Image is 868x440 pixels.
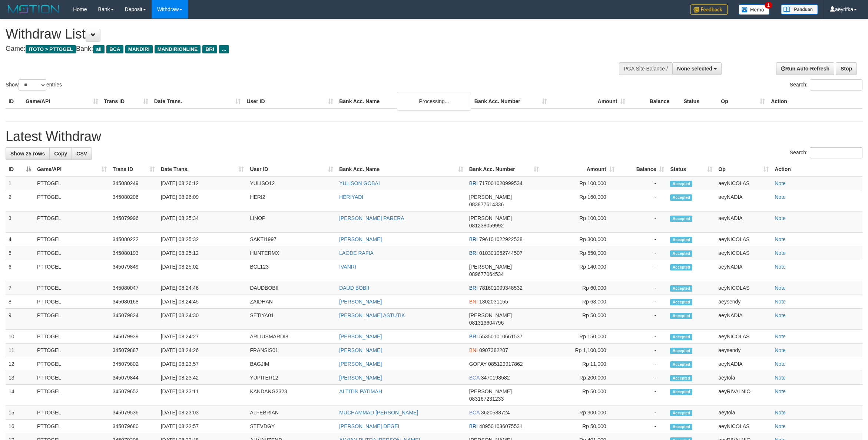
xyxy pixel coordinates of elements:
span: Copy 717001020999534 to clipboard [479,180,523,186]
a: [PERSON_NAME] [339,236,382,242]
td: [DATE] 08:24:30 [158,309,247,330]
span: MANDIRI [125,45,153,53]
td: [DATE] 08:25:34 [158,211,247,233]
td: Rp 50,000 [542,385,617,406]
th: Date Trans. [151,95,244,108]
td: PTTOGEL [34,309,110,330]
label: Show entries [6,79,62,91]
td: 345079824 [110,309,158,330]
td: 345079996 [110,211,158,233]
td: 345079802 [110,357,158,371]
a: [PERSON_NAME] DEGEI [339,423,400,429]
td: aeyRIVALNIO [715,385,772,406]
span: Copy 083167231233 to clipboard [469,396,504,402]
span: GOPAY [469,361,487,367]
td: PTTOGEL [34,233,110,246]
span: Accepted [670,216,692,222]
a: [PERSON_NAME] PARERA [339,215,404,221]
span: BRI [469,236,478,242]
span: ... [219,45,229,53]
th: Bank Acc. Name [336,95,471,108]
th: Game/API: activate to sort column ascending [34,162,110,176]
td: PTTOGEL [34,246,110,260]
img: panduan.png [781,4,818,14]
a: Stop [836,62,857,75]
td: - [617,406,667,420]
span: ITOTO > PTTOGEL [26,45,76,53]
th: Action [768,95,862,108]
a: Show 25 rows [6,147,50,160]
span: Accepted [670,181,692,187]
a: Note [775,388,786,394]
td: aeytola [715,406,772,420]
h1: Withdraw List [6,27,571,42]
td: STEVDGY [247,420,336,433]
input: Search: [810,79,862,91]
th: Status [680,95,718,108]
th: Trans ID: activate to sort column ascending [110,162,158,176]
td: aeyNADIA [715,260,772,281]
td: 15 [6,406,34,420]
td: 5 [6,246,34,260]
td: Rp 140,000 [542,260,617,281]
td: 2 [6,190,34,211]
td: 16 [6,420,34,433]
td: 345079652 [110,385,158,406]
span: Copy 489501036075531 to clipboard [479,423,523,429]
td: 9 [6,309,34,330]
span: [PERSON_NAME] [469,194,512,200]
td: 11 [6,344,34,357]
td: [DATE] 08:22:57 [158,420,247,433]
td: 345079887 [110,344,158,357]
td: - [617,260,667,281]
h1: Latest Withdraw [6,129,862,144]
a: CSV [72,147,92,160]
td: Rp 300,000 [542,233,617,246]
td: [DATE] 08:23:42 [158,371,247,385]
td: aeyNADIA [715,211,772,233]
td: [DATE] 08:26:09 [158,190,247,211]
th: Bank Acc. Name: activate to sort column ascending [336,162,466,176]
td: PTTOGEL [34,176,110,190]
a: Note [775,236,786,242]
th: ID [6,95,23,108]
td: Rp 100,000 [542,211,617,233]
span: Accepted [670,250,692,257]
th: User ID: activate to sort column ascending [247,162,336,176]
td: Rp 550,000 [542,246,617,260]
td: 345080193 [110,246,158,260]
td: aeytola [715,371,772,385]
td: SETIYA01 [247,309,336,330]
th: Game/API [23,95,101,108]
td: aeyNADIA [715,190,772,211]
td: [DATE] 08:23:03 [158,406,247,420]
a: [PERSON_NAME] ASTUTIK [339,312,405,318]
span: Show 25 rows [10,151,45,157]
td: - [617,330,667,344]
td: Rp 1,100,000 [542,344,617,357]
td: - [617,344,667,357]
td: - [617,357,667,371]
td: Rp 50,000 [542,420,617,433]
th: Amount: activate to sort column ascending [542,162,617,176]
td: ALFEBRIAN [247,406,336,420]
span: Copy 083877614336 to clipboard [469,201,504,207]
span: BRI [202,45,217,53]
td: HERI2 [247,190,336,211]
span: MANDIRIONLINE [155,45,201,53]
span: BRI [469,285,478,291]
td: PTTOGEL [34,330,110,344]
span: Accepted [670,194,692,201]
td: 345079536 [110,406,158,420]
td: PTTOGEL [34,420,110,433]
div: Processing... [397,92,471,111]
td: - [617,190,667,211]
td: [DATE] 08:25:12 [158,246,247,260]
span: Accepted [670,424,692,430]
td: Rp 63,000 [542,295,617,309]
span: Copy 3470198582 to clipboard [481,375,510,381]
td: 345080249 [110,176,158,190]
td: 345079844 [110,371,158,385]
td: BAGJIM [247,357,336,371]
span: [PERSON_NAME] [469,215,512,221]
